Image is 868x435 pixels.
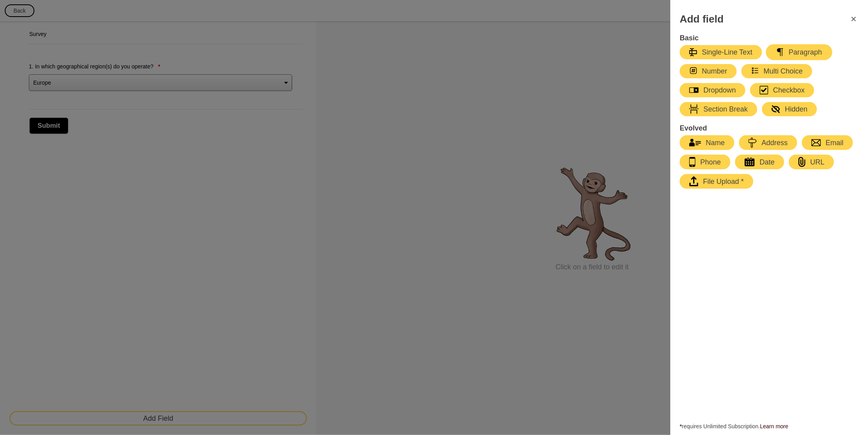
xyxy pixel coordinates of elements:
div: Multi Choice [751,66,803,76]
div: Section Break [689,104,748,114]
button: Address [739,135,797,150]
button: Multi Choice [741,64,812,78]
h4: Basic [680,33,851,43]
span: requires Unlimited Subscription. [680,422,859,430]
div: Name [689,138,725,148]
a: Learn more [760,423,789,429]
button: FormClose [844,9,863,28]
h3: Add field [680,13,724,25]
button: Hidden [762,102,817,116]
div: File Upload * [689,176,744,186]
svg: FormClose [849,14,859,24]
button: URL [789,155,834,169]
div: Address [749,138,788,148]
div: Checkbox [760,85,805,95]
div: Paragraph [776,47,822,57]
button: Checkbox [750,83,814,97]
div: Email [811,138,843,148]
div: Number [689,66,727,76]
div: Single-Line Text [689,47,753,57]
button: File Upload * [680,174,753,189]
button: Date [735,155,784,169]
div: Date [745,157,775,167]
button: Number [680,64,737,78]
button: Dropdown [680,83,745,97]
div: Dropdown [689,85,736,95]
h4: Evolved [680,123,851,133]
button: Email [802,135,853,150]
div: Phone [689,157,721,167]
button: Phone [680,155,730,169]
button: Single-Line Text [680,45,762,59]
button: Name [680,135,734,150]
button: Paragraph [767,45,832,59]
button: Section Break [680,102,757,116]
div: Hidden [772,104,807,114]
div: URL [798,157,825,167]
